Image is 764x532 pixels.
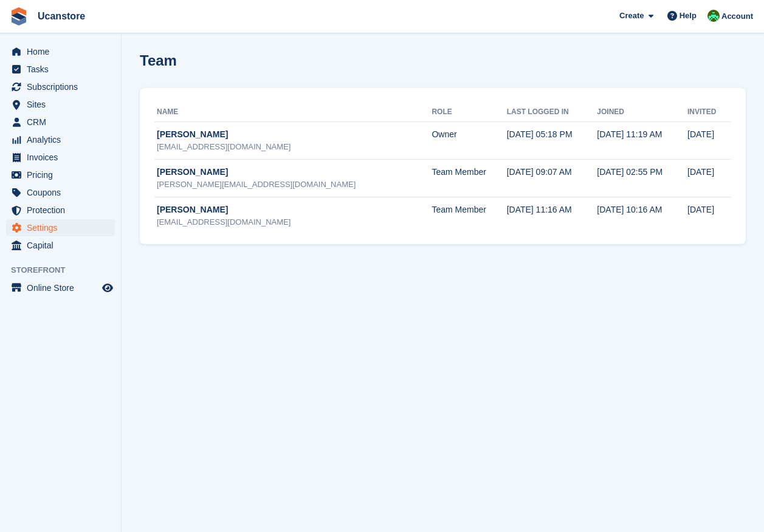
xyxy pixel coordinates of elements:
[432,122,506,160] td: Owner
[597,122,687,160] td: [DATE] 11:19 AM
[6,96,115,113] a: menu
[6,219,115,236] a: menu
[157,128,432,141] div: [PERSON_NAME]
[432,103,506,122] th: Role
[33,6,90,26] a: Ucanstore
[687,122,727,160] td: [DATE]
[27,279,100,296] span: Online Store
[687,197,727,235] td: [DATE]
[507,160,597,197] td: [DATE] 09:07 AM
[680,10,697,22] span: Help
[6,166,115,183] a: menu
[687,160,727,197] td: [DATE]
[140,52,177,69] h1: Team
[507,103,597,122] th: Last logged in
[597,160,687,197] td: [DATE] 02:55 PM
[6,43,115,60] a: menu
[707,10,720,22] img: Leanne Tythcott
[27,237,100,254] span: Capital
[157,141,432,153] div: [EMAIL_ADDRESS][DOMAIN_NAME]
[507,122,597,160] td: [DATE] 05:18 PM
[6,237,115,254] a: menu
[27,149,100,166] span: Invoices
[27,202,100,219] span: Protection
[6,149,115,166] a: menu
[154,103,432,122] th: Name
[100,281,115,295] a: Preview store
[687,103,727,122] th: Invited
[6,279,115,296] a: menu
[6,114,115,131] a: menu
[157,179,432,191] div: [PERSON_NAME][EMAIL_ADDRESS][DOMAIN_NAME]
[6,61,115,78] a: menu
[6,78,115,95] a: menu
[6,184,115,201] a: menu
[157,216,432,228] div: [EMAIL_ADDRESS][DOMAIN_NAME]
[10,7,28,26] img: stora-icon-8386f47178a22dfd0bd8f6a31ec36ba5ce8667c1dd55bd0f319d3a0aa187defe.svg
[6,131,115,148] a: menu
[27,78,100,95] span: Subscriptions
[721,10,753,22] span: Account
[432,197,506,235] td: Team Member
[6,202,115,219] a: menu
[27,43,100,60] span: Home
[11,264,121,276] span: Storefront
[157,166,432,179] div: [PERSON_NAME]
[27,166,100,183] span: Pricing
[157,203,432,216] div: [PERSON_NAME]
[27,219,100,236] span: Settings
[432,160,506,197] td: Team Member
[27,114,100,131] span: CRM
[27,131,100,148] span: Analytics
[27,96,100,113] span: Sites
[597,103,687,122] th: Joined
[27,61,100,78] span: Tasks
[507,197,597,235] td: [DATE] 11:16 AM
[619,10,644,22] span: Create
[27,184,100,201] span: Coupons
[597,197,687,235] td: [DATE] 10:16 AM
